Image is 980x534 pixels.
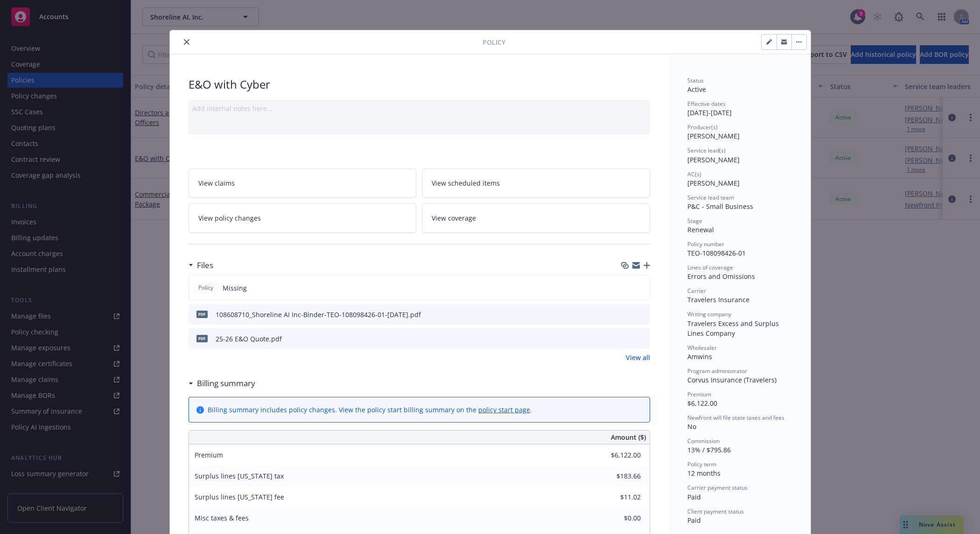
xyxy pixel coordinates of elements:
[687,100,792,118] div: [DATE] - [DATE]
[189,259,213,271] div: Files
[687,516,701,525] span: Paid
[687,352,712,361] span: Amwins
[195,513,249,522] span: Misc taxes & fees
[687,445,731,454] span: 13% / $795.86
[586,490,646,504] input: 0.00
[687,217,702,225] span: Stage
[687,399,717,408] span: $6,122.00
[432,178,500,188] span: View scheduled items
[196,335,208,342] span: pdf
[196,284,215,292] span: Policy
[687,179,740,187] span: [PERSON_NAME]
[181,36,192,48] button: close
[687,390,711,398] span: Premium
[208,405,532,415] div: Billing summary includes policy changes. View the policy start billing summary on the .
[687,146,726,154] span: Service lead(s)
[586,511,646,525] input: 0.00
[483,37,505,47] span: Policy
[216,334,282,344] div: 25-26 E&O Quote.pdf
[687,344,717,352] span: Wholesaler
[687,310,731,318] span: Writing company
[687,76,704,84] span: Status
[638,334,646,344] button: preview file
[195,472,284,480] span: Surplus lines [US_STATE] tax
[189,377,255,389] div: Billing summary
[623,310,630,319] button: download file
[623,334,630,344] button: download file
[687,264,733,271] span: Lines of coverage
[687,492,701,501] span: Paid
[687,240,724,248] span: Policy number
[197,377,255,389] h3: Billing summary
[687,287,706,295] span: Carrier
[687,202,753,211] span: P&C - Small Business
[197,259,213,271] h3: Files
[192,104,646,113] div: Add internal notes here...
[687,507,744,515] span: Client payment status
[189,168,417,198] a: View claims
[422,203,650,233] a: View coverage
[195,451,223,459] span: Premium
[687,375,777,384] span: Corvus Insurance (Travelers)
[687,469,721,478] span: 12 months
[189,76,650,92] div: E&O with Cyber
[687,132,740,140] span: [PERSON_NAME]
[189,203,417,233] a: View policy changes
[687,422,696,431] span: No
[687,271,792,281] div: Errors and Omissions
[687,225,714,234] span: Renewal
[687,155,740,164] span: [PERSON_NAME]
[687,414,784,422] span: Newfront will file state taxes and fees
[687,319,781,338] span: Travelers Excess and Surplus Lines Company
[687,484,748,492] span: Carrier payment status
[422,168,650,198] a: View scheduled items
[586,448,646,462] input: 0.00
[687,85,706,94] span: Active
[687,460,716,468] span: Policy term
[195,492,284,501] span: Surplus lines [US_STATE] fee
[586,469,646,483] input: 0.00
[687,367,747,375] span: Program administrator
[687,295,749,304] span: Travelers Insurance
[223,283,247,293] span: Missing
[626,353,650,362] a: View all
[478,405,530,414] a: policy start page
[687,100,726,108] span: Effective dates
[638,310,646,319] button: preview file
[196,311,208,318] span: pdf
[198,178,235,188] span: View claims
[198,213,261,223] span: View policy changes
[687,437,720,445] span: Commission
[687,194,734,201] span: Service lead team
[687,123,718,131] span: Producer(s)
[687,170,701,178] span: AC(s)
[432,213,476,223] span: View coverage
[687,249,746,257] span: TEO-108098426-01
[216,310,421,319] div: 108608710_Shoreline AI Inc-Binder-TEO-108098426-01-[DATE].pdf
[611,432,646,442] span: Amount ($)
